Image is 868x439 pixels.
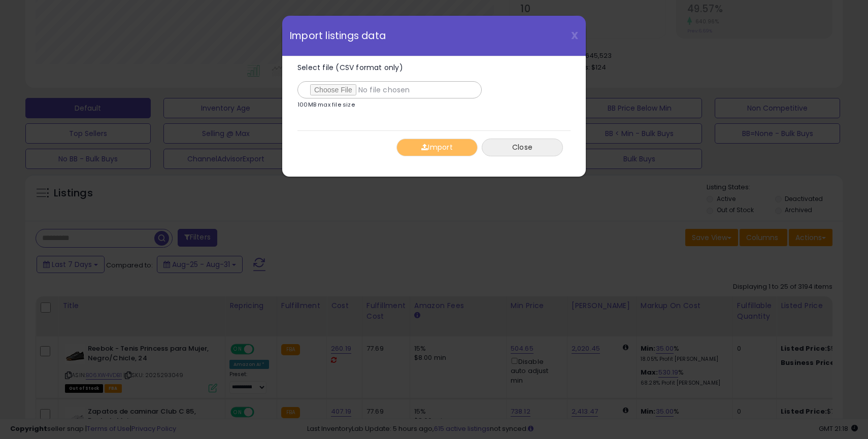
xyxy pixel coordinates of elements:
span: Import listings data [290,31,386,41]
span: X [571,28,578,43]
button: Import [396,139,478,156]
button: Close [482,139,563,156]
span: Select file (CSV format only) [297,62,403,73]
p: 100MB max file size [297,102,355,108]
